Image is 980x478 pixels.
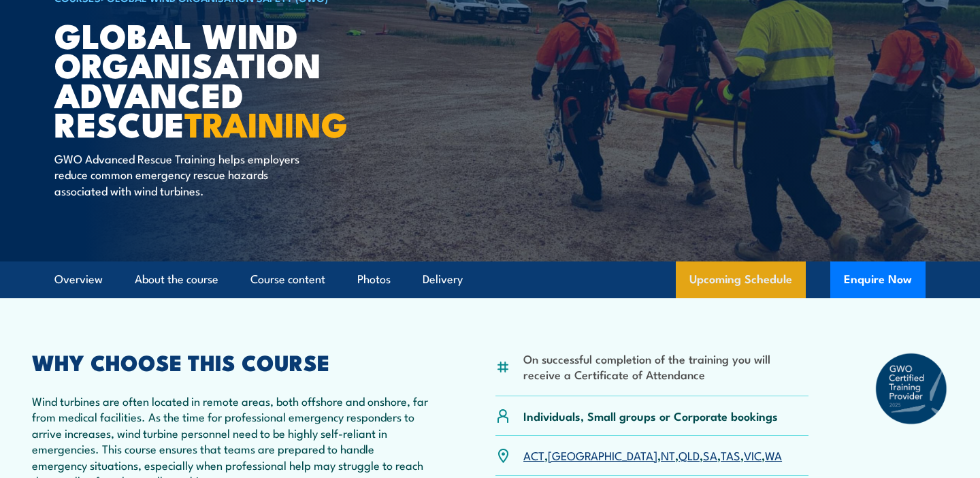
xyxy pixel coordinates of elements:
[523,447,782,463] p: , , , , , , ,
[523,351,808,383] li: On successful completion of the training you will receive a Certificate of Attendance
[250,261,325,298] a: Course content
[830,261,926,298] button: Enquire Now
[135,261,218,298] a: About the course
[523,408,778,424] p: Individuals, Small groups or Corporate bookings
[765,447,782,463] a: WA
[548,447,657,463] a: [GEOGRAPHIC_DATA]
[679,447,700,463] a: QLD
[54,150,303,198] p: GWO Advanced Rescue Training helps employers reduce common emergency rescue hazards associated wi...
[423,261,463,298] a: Delivery
[357,261,391,298] a: Photos
[744,447,762,463] a: VIC
[32,352,429,371] h2: WHY CHOOSE THIS COURSE
[661,447,675,463] a: NT
[54,20,391,138] h1: Global Wind Organisation Advanced Rescue
[523,447,544,463] a: ACT
[184,97,348,149] strong: TRAINING
[676,261,806,298] a: Upcoming Schedule
[875,352,948,426] img: GWO_badge_2025-a
[721,447,740,463] a: TAS
[703,447,717,463] a: SA
[54,261,103,298] a: Overview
